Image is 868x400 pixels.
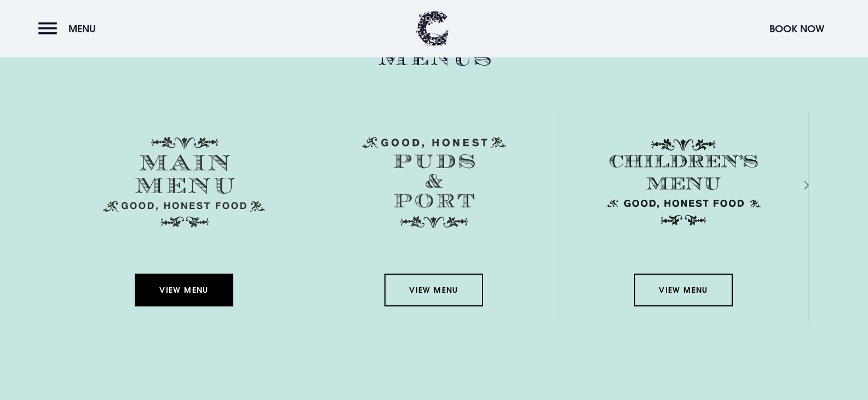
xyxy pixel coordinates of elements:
a: View Menu [135,274,233,306]
span: Menu [68,22,96,35]
button: Menu [38,17,101,40]
a: View Menu [634,274,733,306]
img: Clandeboye Lodge [416,11,449,47]
div: Next slide [790,177,800,193]
img: Childrens Menu 1 [602,137,764,228]
a: View Menu [384,274,483,306]
img: Menu main menu [103,137,265,228]
img: Menu puds and port [362,137,506,229]
button: Book Now [764,17,830,40]
h2: Menus [60,43,809,72]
